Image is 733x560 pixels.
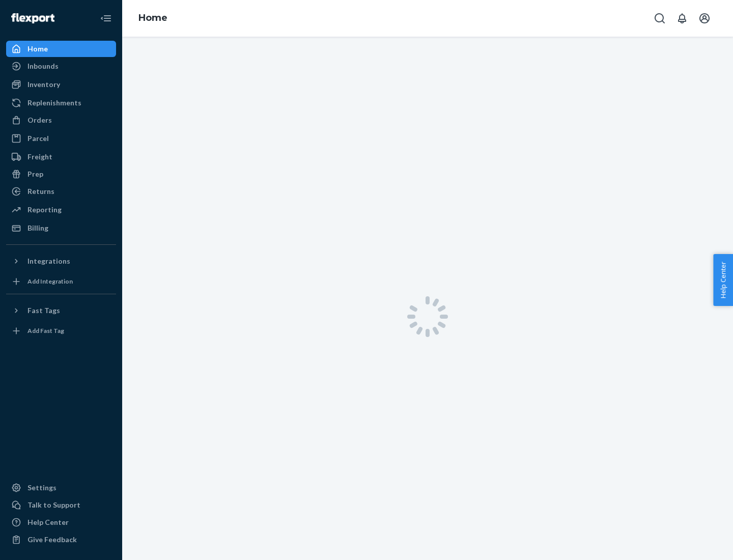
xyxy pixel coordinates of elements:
a: Prep [6,166,116,182]
button: Open account menu [694,8,715,29]
div: Returns [27,186,54,197]
div: Freight [27,152,52,162]
button: Open Search Box [650,8,670,29]
button: Help Center [713,254,733,306]
a: Reporting [6,202,116,218]
a: Inventory [6,76,116,93]
div: Fast Tags [27,305,60,316]
button: Give Feedback [6,531,116,548]
a: Talk to Support [6,497,116,513]
a: Replenishments [6,95,116,111]
a: Orders [6,112,116,128]
div: Integrations [27,256,70,266]
div: Parcel [27,133,49,144]
img: Flexport logo [11,13,54,23]
div: Give Feedback [27,535,77,545]
a: Add Fast Tag [6,323,116,339]
a: Add Integration [6,273,116,290]
a: Home [138,12,167,23]
div: Inventory [27,79,60,90]
button: Close Navigation [96,8,116,29]
a: Settings [6,480,116,496]
div: Inbounds [27,61,59,71]
a: Freight [6,149,116,165]
button: Fast Tags [6,302,116,319]
div: Reporting [27,205,62,215]
div: Add Fast Tag [27,326,64,335]
ol: breadcrumbs [130,4,176,33]
a: Parcel [6,130,116,147]
div: Replenishments [27,98,81,108]
div: Settings [27,483,57,493]
a: Returns [6,183,116,200]
div: Prep [27,169,43,179]
div: Add Integration [27,277,73,286]
div: Home [27,44,48,54]
div: Talk to Support [27,500,80,510]
div: Billing [27,223,48,233]
div: Help Center [27,517,69,527]
a: Help Center [6,514,116,530]
a: Home [6,41,116,57]
a: Billing [6,220,116,236]
div: Orders [27,115,52,125]
button: Integrations [6,253,116,269]
button: Open notifications [672,8,692,29]
a: Inbounds [6,58,116,74]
